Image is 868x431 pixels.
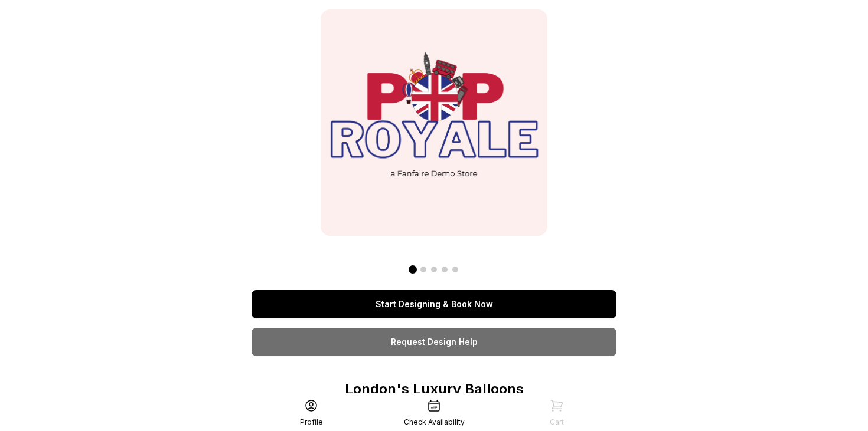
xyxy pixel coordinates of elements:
[252,380,616,399] p: London's Luxury Balloons
[252,290,616,318] a: Start Designing & Book Now
[300,417,323,427] div: Profile
[404,417,465,427] div: Check Availability
[252,328,616,356] a: Request Design Help
[550,417,564,427] div: Cart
